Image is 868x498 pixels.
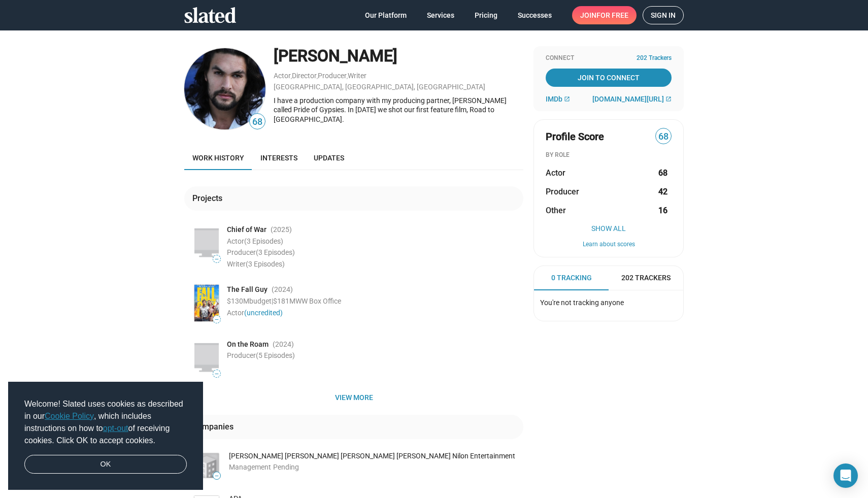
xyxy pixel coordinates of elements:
span: Chief of War [227,225,266,235]
span: View more [192,388,515,407]
span: Producer [227,248,295,256]
a: [GEOGRAPHIC_DATA], [GEOGRAPHIC_DATA], [GEOGRAPHIC_DATA] [274,83,485,91]
span: The Fall Guy [227,285,268,294]
a: Pricing [466,6,506,24]
mat-icon: open_in_new [665,96,672,102]
span: 68 [250,115,265,129]
a: Interests [252,146,306,170]
div: I have a production company with my producing partner, [PERSON_NAME] called Pride of Gypsies. In ... [274,96,523,124]
span: Other [546,205,566,216]
span: Successes [518,6,552,24]
span: 68 [656,130,671,144]
span: (2025 ) [271,225,292,235]
img: Poster: The Fall Guy [194,285,219,321]
span: Pricing [475,6,497,24]
div: Projects [192,193,226,204]
div: Open Intercom Messenger [833,463,858,488]
span: Interests [260,154,297,162]
span: [DOMAIN_NAME][URL] [592,95,664,103]
span: Pending [273,463,299,471]
span: (5 Episodes) [256,351,295,359]
span: On the Roam [227,340,269,349]
span: 202 Trackers [621,273,671,283]
span: Management [229,463,271,471]
span: Our Platform [365,6,407,24]
span: — [213,473,220,479]
span: — [213,256,220,262]
div: BY ROLE [546,151,672,159]
a: Cookie Policy [45,412,94,420]
a: dismiss cookie message [24,455,187,474]
span: Producer [227,351,295,359]
img: Jason Momoa [184,48,265,129]
span: (3 Episodes) [244,237,283,245]
a: Sign in [643,6,684,24]
span: Join To Connect [548,69,670,87]
button: View more [184,388,523,407]
strong: 68 [658,168,667,178]
button: Show All [546,224,672,233]
span: (2024 ) [272,285,293,294]
span: Join [580,6,628,24]
span: (3 Episodes) [246,260,285,268]
span: Actor [546,168,565,178]
a: Work history [184,146,252,170]
span: $130M [227,297,249,305]
a: Successes [510,6,560,24]
img: Kritzer Levine Wilkins Griffin Nilon Entertainment [194,453,219,478]
mat-icon: open_in_new [564,96,570,102]
span: Sign in [651,7,676,24]
a: Services [419,6,462,24]
a: Join To Connect [546,69,672,87]
span: Welcome! Slated uses cookies as described in our , which includes instructions on how to of recei... [24,398,187,447]
span: You're not tracking anyone [540,298,624,307]
span: Actor [227,309,283,317]
span: — [213,371,220,377]
span: Writer [227,260,285,268]
div: cookieconsent [8,382,203,490]
a: (uncredited) [244,309,283,317]
img: Poster: Chief of War [194,225,219,261]
div: Connect [546,54,672,62]
a: Writer [348,72,366,80]
a: IMDb [546,95,570,103]
strong: 16 [658,205,667,216]
span: Services [427,6,454,24]
a: Producer [318,72,347,80]
span: (3 Episodes) [256,248,295,256]
a: Our Platform [357,6,415,24]
span: , [317,74,318,79]
span: for free [596,6,628,24]
span: (2024 ) [273,340,294,349]
a: Director [292,72,317,80]
span: Actor [227,237,283,245]
div: [PERSON_NAME] [PERSON_NAME] [PERSON_NAME] [PERSON_NAME] Nilon Entertainment [229,451,523,461]
span: Work history [192,154,244,162]
span: $181M [273,297,295,305]
span: 202 Trackers [637,54,672,62]
a: Updates [306,146,352,170]
button: Learn about scores [546,241,672,249]
img: Poster: On the Roam [194,340,219,376]
a: opt-out [103,424,128,433]
span: Producer [546,186,579,197]
span: IMDb [546,95,562,103]
div: [PERSON_NAME] [274,45,523,67]
span: 0 Tracking [551,273,592,283]
span: budget [249,297,272,305]
a: Joinfor free [572,6,637,24]
span: | [272,297,273,305]
span: , [347,74,348,79]
span: WW Box Office [295,297,341,305]
span: Updates [314,154,344,162]
a: Actor [274,72,291,80]
span: Profile Score [546,130,604,144]
a: [DOMAIN_NAME][URL] [592,95,672,103]
strong: 42 [658,186,667,197]
div: Companies [192,421,238,432]
span: — [213,317,220,322]
span: , [291,74,292,79]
